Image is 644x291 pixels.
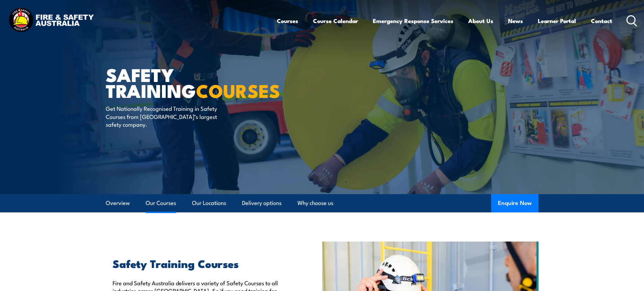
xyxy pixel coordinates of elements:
[242,194,282,212] a: Delivery options
[373,12,453,30] a: Emergency Response Services
[106,66,273,98] h1: Safety Training
[468,12,493,30] a: About Us
[491,194,539,212] button: Enquire Now
[508,12,523,30] a: News
[538,12,576,30] a: Learner Portal
[106,194,130,212] a: Overview
[591,12,612,30] a: Contact
[297,194,333,212] a: Why choose us
[196,76,280,104] strong: COURSES
[192,194,226,212] a: Our Locations
[106,104,229,128] p: Get Nationally Recognised Training in Safety Courses from [GEOGRAPHIC_DATA]’s largest safety comp...
[146,194,176,212] a: Our Courses
[277,12,298,30] a: Courses
[313,12,358,30] a: Course Calendar
[113,258,291,268] h2: Safety Training Courses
